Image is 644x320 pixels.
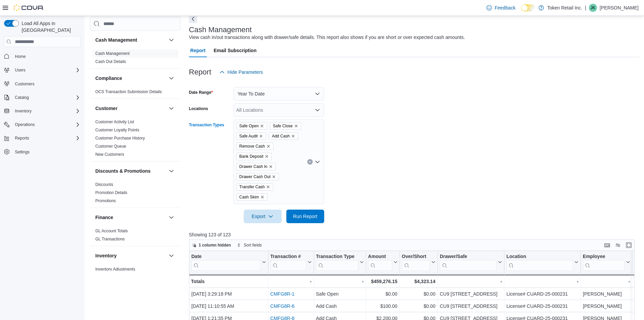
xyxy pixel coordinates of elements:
[217,65,266,79] button: Hide Parameters
[1,120,83,129] button: Operations
[1,79,83,89] button: Customers
[95,37,166,43] button: Cash Management
[270,291,294,297] a: CMFG8R-1
[95,120,134,124] a: Customer Activity List
[589,4,597,12] div: Jamie Kaye
[244,210,282,223] button: Export
[583,254,625,271] div: Employee
[15,54,26,59] span: Home
[167,36,175,44] button: Cash Management
[189,231,639,238] p: Showing 123 of 123
[315,159,320,165] button: Open list of options
[260,195,264,199] button: Remove Cash Skim from selection in this group
[603,241,611,249] button: Keyboard shortcuts
[95,229,128,233] a: GL Account Totals
[95,214,113,221] h3: Finance
[12,52,80,60] span: Home
[19,20,80,34] span: Load All Apps in [GEOGRAPHIC_DATA]
[12,121,80,129] span: Operations
[316,254,363,271] button: Transaction Type
[521,12,521,12] span: Dark Mode
[269,132,298,140] span: Add Cash
[440,254,497,260] div: Drawer/Safe
[272,133,290,140] span: Add Cash
[294,124,298,128] button: Remove Safe Close from selection in this group
[547,4,582,12] p: Token Retail Inc.
[440,302,502,310] div: CU9 [STREET_ADDRESS]
[244,242,262,248] span: Sort fields
[259,134,263,138] button: Remove Safe Audit from selection in this group
[248,210,278,223] span: Export
[440,254,502,271] button: Drawer/Safe
[614,241,622,249] button: Display options
[270,122,301,130] span: Safe Close
[95,105,117,112] h3: Customer
[95,252,117,259] h3: Inventory
[167,213,175,221] button: Finance
[12,121,38,129] button: Operations
[600,4,639,12] p: [PERSON_NAME]
[506,254,573,271] div: Location
[12,148,32,156] a: Settings
[293,213,317,220] span: Run Report
[260,124,264,128] button: Remove Safe Open from selection in this group
[95,105,166,112] button: Customer
[1,51,83,61] button: Home
[236,173,279,180] span: Drawer Cash Out
[236,153,272,160] span: Bank Deposit
[266,185,270,189] button: Remove Transfer Cash from selection in this group
[95,128,139,132] a: Customer Loyalty Points
[1,133,83,143] button: Reports
[270,277,311,285] div: -
[236,143,273,150] span: Remove Cash
[402,254,430,271] div: Over/Short
[15,95,29,100] span: Catalog
[95,152,124,157] a: New Customers
[95,182,113,187] a: Discounts
[307,159,313,165] button: Clear input
[12,93,31,102] button: Catalog
[95,198,116,204] span: Promotions
[95,190,127,195] span: Promotion Details
[583,254,630,271] button: Employee
[95,75,166,82] button: Compliance
[191,277,266,285] div: Totals
[95,59,126,64] span: Cash Out Details
[15,81,34,87] span: Customers
[15,149,29,155] span: Settings
[316,254,358,271] div: Transaction Type
[199,242,231,248] span: 1 column hidden
[239,194,259,200] span: Cash Skim
[236,183,273,191] span: Transfer Cash
[583,254,625,260] div: Employee
[12,66,80,74] span: Users
[368,277,397,285] div: $459,276.15
[440,277,502,285] div: -
[368,302,397,310] div: $100.00
[15,108,31,114] span: Inventory
[368,254,397,271] button: Amount
[228,69,263,76] span: Hide Parameters
[191,254,266,271] button: Date
[95,152,124,157] span: New Customers
[95,144,126,149] span: Customer Queue
[95,59,126,64] a: Cash Out Details
[236,193,267,201] span: Cash Skim
[95,75,122,82] h3: Compliance
[4,48,80,174] nav: Complex example
[368,290,397,298] div: $0.00
[95,266,135,272] span: Inventory Adjustments
[316,254,358,260] div: Transaction Type
[189,106,208,111] label: Locations
[506,277,578,285] div: -
[402,254,430,260] div: Over/Short
[12,52,28,61] a: Home
[506,254,573,260] div: Location
[189,68,211,76] h3: Report
[191,254,261,260] div: Date
[95,51,129,56] a: Cash Management
[95,144,126,149] a: Customer Queue
[95,236,125,242] span: GL Transactions
[402,302,435,310] div: $0.00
